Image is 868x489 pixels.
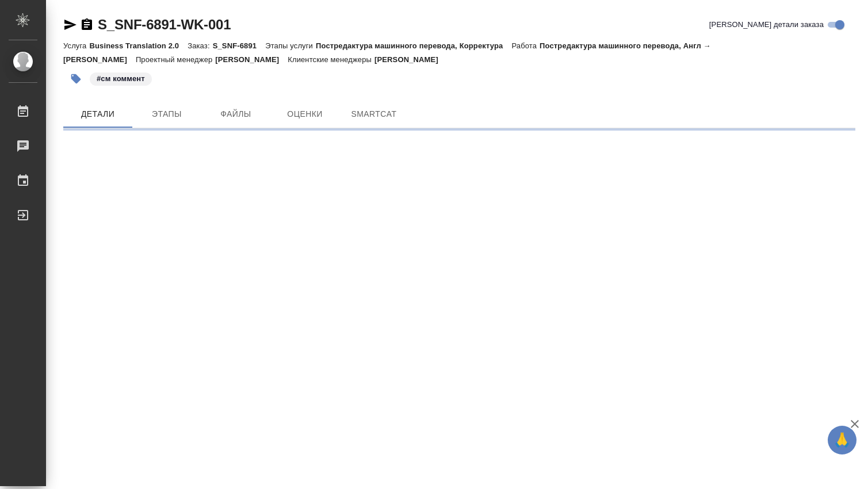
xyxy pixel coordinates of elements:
[63,18,77,32] button: Скопировать ссылку для ЯМессенджера
[188,41,212,50] p: Заказ:
[89,41,188,50] p: Business Translation 2.0
[213,41,266,50] p: S_SNF-6891
[136,55,215,64] p: Проектный менеджер
[208,107,263,121] span: Файлы
[828,426,856,454] button: 🙏
[63,66,89,91] button: Добавить тэг
[98,17,231,32] a: S_SNF-6891-WK-001
[374,55,447,64] p: [PERSON_NAME]
[277,107,332,121] span: Оценки
[709,19,824,30] span: [PERSON_NAME] детали заказа
[511,41,540,50] p: Работа
[316,41,511,50] p: Постредактура машинного перевода, Корректура
[265,41,316,50] p: Этапы услуги
[70,107,125,121] span: Детали
[63,41,89,50] p: Услуга
[832,428,852,452] span: 🙏
[97,73,145,85] p: #см коммент
[215,55,288,64] p: [PERSON_NAME]
[139,107,194,121] span: Этапы
[80,18,94,32] button: Скопировать ссылку
[288,55,374,64] p: Клиентские менеджеры
[346,107,402,121] span: SmartCat
[89,73,153,83] span: см коммент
